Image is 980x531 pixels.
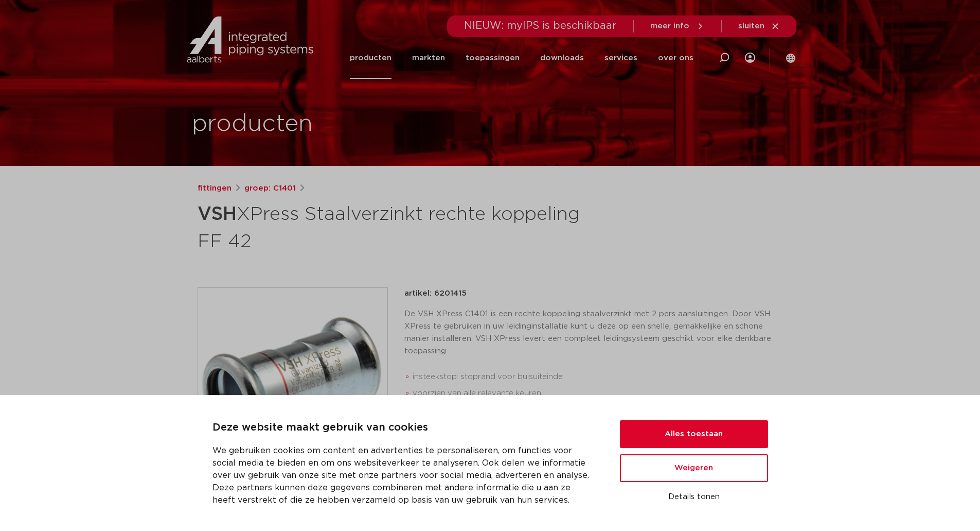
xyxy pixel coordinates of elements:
a: meer info [650,22,705,31]
a: fittingen [198,182,231,195]
h1: XPress Staalverzinkt rechte koppeling FF 42 [198,199,584,254]
a: groep: C1401 [244,182,296,195]
a: services [604,37,637,79]
button: Weigeren [620,454,768,482]
li: voorzien van alle relevante keuren [413,385,783,402]
a: downloads [540,37,584,79]
a: producten [350,37,391,79]
p: Deze website maakt gebruik van cookies [212,420,595,436]
span: NIEUW: myIPS is beschikbaar [464,21,617,31]
strong: VSH [198,205,237,224]
p: artikel: 6201415 [404,287,467,300]
button: Details tonen [620,488,768,506]
li: insteekstop: stoprand voor buisuiteinde [413,369,783,385]
img: Product Image for VSH XPress Staalverzinkt rechte koppeling FF 42 [198,288,387,477]
nav: Menu [350,37,693,79]
button: Alles toestaan [620,420,768,448]
span: sluiten [738,22,764,30]
span: meer info [650,22,689,30]
a: toepassingen [466,37,520,79]
p: De VSH XPress C1401 is een rechte koppeling staalverzinkt met 2 pers aansluitingen. Door VSH XPre... [404,308,783,357]
div: my IPS [745,37,755,79]
h1: producten [192,108,313,141]
a: sluiten [738,22,780,31]
a: markten [412,37,445,79]
p: We gebruiken cookies om content en advertenties te personaliseren, om functies voor social media ... [212,444,595,506]
a: over ons [658,37,693,79]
